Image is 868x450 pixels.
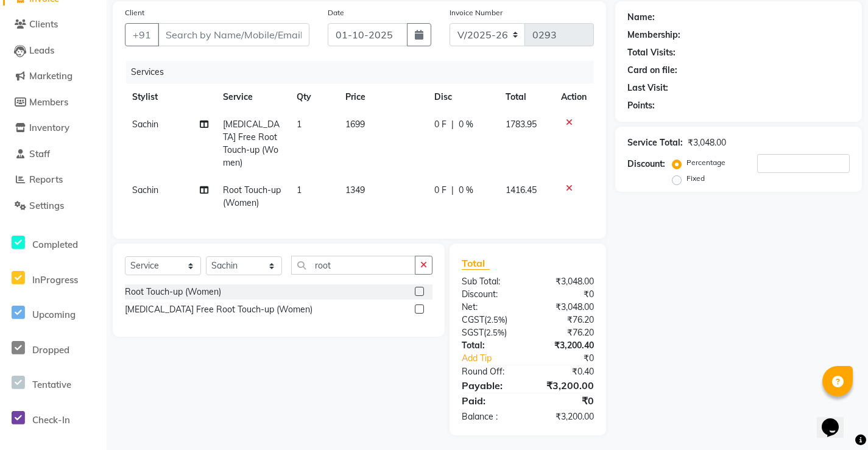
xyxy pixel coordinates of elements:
div: ₹0 [540,352,603,365]
label: Percentage [686,157,725,168]
div: Round Off: [453,365,528,378]
span: CGST [462,314,484,325]
span: 1 [297,119,302,130]
span: InProgress [32,274,78,286]
span: Staff [29,148,50,160]
div: Service Total: [627,136,683,149]
span: Clients [29,18,58,30]
span: Completed [32,239,78,250]
div: ₹0 [528,288,603,301]
div: Total Visits: [627,46,676,59]
div: ₹76.20 [528,326,603,339]
span: Root Touch-up (Women) [223,185,281,208]
div: ₹76.20 [528,314,603,326]
div: ₹3,200.40 [528,339,603,352]
a: Inventory [3,121,104,135]
th: Service [216,83,289,111]
div: Total: [453,339,528,352]
div: ( ) [453,326,528,339]
th: Price [338,83,427,111]
label: Invoice Number [450,7,503,18]
span: 2.5% [487,315,505,325]
span: Sachin [132,119,158,130]
div: Last Visit: [627,82,668,94]
span: 0 % [459,184,473,197]
div: Services [126,61,603,83]
div: ₹3,048.00 [528,301,603,314]
div: Sub Total: [453,275,528,288]
span: | [451,118,454,131]
span: Leads [29,44,54,56]
input: Search or Scan [291,256,415,275]
span: Members [29,96,68,108]
div: Discount: [627,158,665,171]
span: 1699 [345,119,365,130]
div: Card on file: [627,64,677,77]
span: Inventory [29,122,69,133]
div: Points: [627,99,655,112]
th: Qty [289,83,338,111]
div: Name: [627,11,655,24]
a: Leads [3,44,104,58]
span: 0 % [459,118,473,131]
a: Staff [3,147,104,161]
div: ₹0 [528,393,603,408]
span: Total [462,257,490,270]
th: Total [498,83,554,111]
a: Add Tip [453,352,540,365]
a: Clients [3,18,104,32]
div: [MEDICAL_DATA] Free Root Touch-up (Women) [125,303,312,316]
span: Sachin [132,185,158,195]
div: Root Touch-up (Women) [125,286,221,298]
div: Balance : [453,410,528,423]
span: 0 F [434,184,446,197]
span: Settings [29,200,64,211]
span: Tentative [32,379,71,390]
span: Dropped [32,344,69,356]
div: ( ) [453,314,528,326]
div: ₹3,048.00 [528,275,603,288]
iframe: chat widget [817,401,856,438]
div: Discount: [453,288,528,301]
span: [MEDICAL_DATA] Free Root Touch-up (Women) [223,119,280,168]
div: ₹3,200.00 [528,378,603,393]
span: Upcoming [32,309,76,320]
div: ₹3,048.00 [688,136,726,149]
div: Membership: [627,29,680,41]
span: | [451,184,454,197]
div: Paid: [453,393,528,408]
label: Client [125,7,144,18]
span: Marketing [29,70,72,82]
span: 1349 [345,185,365,195]
span: 1 [297,185,302,195]
th: Disc [427,83,498,111]
span: 2.5% [486,328,504,337]
span: Reports [29,174,63,185]
a: Reports [3,173,104,187]
a: Settings [3,199,104,213]
label: Fixed [686,173,705,184]
span: 1416.45 [506,185,537,195]
span: SGST [462,327,484,338]
a: Members [3,96,104,110]
label: Date [328,7,344,18]
span: Check-In [32,414,70,426]
a: Marketing [3,69,104,83]
div: ₹3,200.00 [528,410,603,423]
span: 0 F [434,118,446,131]
div: Payable: [453,378,528,393]
th: Action [554,83,594,111]
button: +91 [125,23,159,46]
div: ₹0.40 [528,365,603,378]
input: Search by Name/Mobile/Email/Code [158,23,309,46]
th: Stylist [125,83,216,111]
span: 1783.95 [506,119,537,130]
div: Net: [453,301,528,314]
